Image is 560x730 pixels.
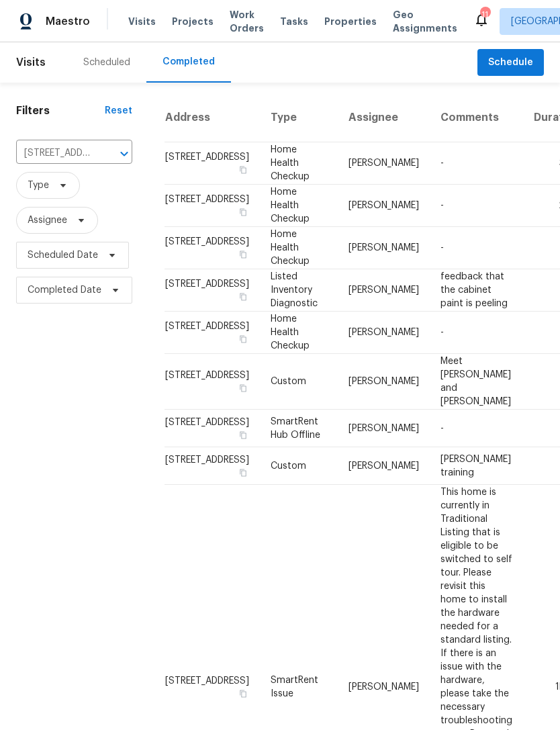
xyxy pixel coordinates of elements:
[237,382,249,394] button: Copy Address
[165,227,260,269] td: [STREET_ADDRESS]
[46,15,90,28] span: Maestro
[338,185,430,227] td: [PERSON_NAME]
[165,93,260,142] th: Address
[260,312,338,354] td: Home Health Checkup
[477,49,544,77] button: Schedule
[430,227,523,269] td: -
[165,269,260,312] td: [STREET_ADDRESS]
[430,354,523,410] td: Meet [PERSON_NAME] and [PERSON_NAME]
[338,269,430,312] td: [PERSON_NAME]
[430,410,523,447] td: -
[324,15,377,28] span: Properties
[28,179,49,192] span: Type
[165,354,260,410] td: [STREET_ADDRESS]
[338,410,430,447] td: [PERSON_NAME]
[165,312,260,354] td: [STREET_ADDRESS]
[162,55,215,69] div: Completed
[165,142,260,185] td: [STREET_ADDRESS]
[237,333,249,345] button: Copy Address
[260,142,338,185] td: Home Health Checkup
[237,206,249,218] button: Copy Address
[260,354,338,410] td: Custom
[28,214,67,227] span: Assignee
[128,15,156,28] span: Visits
[338,142,430,185] td: [PERSON_NAME]
[430,142,523,185] td: -
[488,54,533,71] span: Schedule
[83,56,130,69] div: Scheduled
[237,467,249,479] button: Copy Address
[260,269,338,312] td: Listed Inventory Diagnostic
[393,8,457,35] span: Geo Assignments
[280,17,308,26] span: Tasks
[260,93,338,142] th: Type
[480,8,489,21] div: 11
[165,410,260,447] td: [STREET_ADDRESS]
[338,447,430,485] td: [PERSON_NAME]
[237,164,249,176] button: Copy Address
[260,227,338,269] td: Home Health Checkup
[16,104,105,118] h1: Filters
[165,447,260,485] td: [STREET_ADDRESS]
[28,248,98,262] span: Scheduled Date
[16,48,46,77] span: Visits
[237,429,249,441] button: Copy Address
[230,8,264,35] span: Work Orders
[237,291,249,303] button: Copy Address
[260,447,338,485] td: Custom
[237,248,249,261] button: Copy Address
[237,688,249,700] button: Copy Address
[260,185,338,227] td: Home Health Checkup
[28,283,101,297] span: Completed Date
[430,312,523,354] td: -
[115,144,134,163] button: Open
[430,269,523,312] td: feedback that the cabinet paint is peeling
[430,447,523,485] td: [PERSON_NAME] training
[16,143,95,164] input: Search for an address...
[338,312,430,354] td: [PERSON_NAME]
[165,185,260,227] td: [STREET_ADDRESS]
[430,185,523,227] td: -
[338,354,430,410] td: [PERSON_NAME]
[430,93,523,142] th: Comments
[105,104,132,118] div: Reset
[338,93,430,142] th: Assignee
[172,15,214,28] span: Projects
[260,410,338,447] td: SmartRent Hub Offline
[338,227,430,269] td: [PERSON_NAME]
